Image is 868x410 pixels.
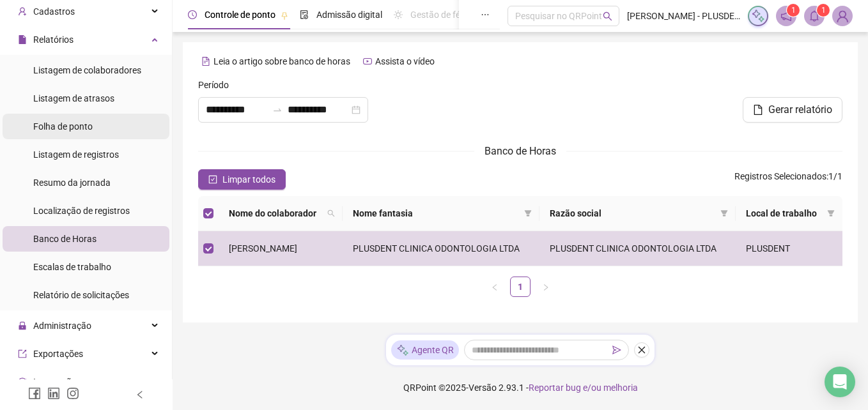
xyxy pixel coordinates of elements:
[33,93,114,103] span: Listagem de atrasos
[484,277,505,297] button: left
[18,349,27,358] span: export
[825,204,837,223] span: filter
[817,4,830,17] sup: 1
[833,6,852,26] img: 92035
[33,121,93,132] span: Folha de ponto
[637,345,646,354] span: close
[394,10,403,19] span: sun
[827,209,835,217] span: filter
[484,145,556,157] span: Banco de Horas
[780,10,792,22] span: notification
[524,209,532,217] span: filter
[47,387,60,400] span: linkedin
[201,57,210,66] span: file-text
[391,340,459,360] div: Agente QR
[396,344,409,357] img: sparkle-icon.fc2bf0ac1784a2077858766a79e2daf3.svg
[33,290,129,300] span: Relatório de solicitações
[18,377,27,386] span: sync
[33,178,111,188] span: Resumo da jornada
[536,277,556,297] button: right
[325,204,337,223] span: search
[33,149,119,160] span: Listagem de registros
[188,10,197,19] span: clock-circle
[791,6,796,15] span: 1
[529,383,638,393] span: Reportar bug e/ou melhoria
[353,206,518,220] span: Nome fantasia
[536,277,556,297] li: Próxima página
[33,377,81,387] span: Integrações
[821,6,826,15] span: 1
[375,56,435,66] span: Assista o vídeo
[18,321,27,330] span: lock
[327,209,335,217] span: search
[33,349,83,359] span: Exportações
[720,209,728,217] span: filter
[28,387,41,400] span: facebook
[281,11,288,19] span: pushpin
[734,169,842,190] span: : 1 / 1
[542,284,550,291] span: right
[612,345,621,354] span: send
[18,35,27,44] span: file
[510,277,531,297] li: 1
[316,10,382,20] span: Admissão digital
[550,206,715,220] span: Razão social
[198,78,229,92] span: Período
[410,10,475,20] span: Gestão de férias
[539,231,736,266] td: PLUSDENT CLINICA ODONTOLOGIA LTDA
[787,4,800,17] sup: 1
[768,102,832,118] span: Gerar relatório
[363,57,372,66] span: youtube
[208,175,217,184] span: check-square
[33,234,97,244] span: Banco de Horas
[33,6,75,17] span: Cadastros
[603,11,612,21] span: search
[272,105,283,115] span: to
[33,206,130,216] span: Localização de registros
[491,284,499,291] span: left
[222,172,275,186] span: Limpar todos
[809,10,820,22] span: bell
[753,105,763,115] span: file
[484,277,505,297] li: Página anterior
[213,56,350,66] span: Leia o artigo sobre banco de horas
[33,262,111,272] span: Escalas de trabalho
[743,97,842,123] button: Gerar relatório
[825,367,855,397] div: Open Intercom Messenger
[229,206,322,220] span: Nome do colaborador
[736,231,842,266] td: PLUSDENT
[33,321,91,331] span: Administração
[343,231,539,266] td: PLUSDENT CLINICA ODONTOLOGIA LTDA
[522,204,534,223] span: filter
[33,34,74,45] span: Relatórios
[33,65,141,75] span: Listagem de colaboradores
[746,206,822,220] span: Local de trabalho
[734,171,826,181] span: Registros Selecionados
[198,169,286,190] button: Limpar todos
[627,9,740,23] span: [PERSON_NAME] - PLUSDENT CLINICA ODONTOLOGIA LTDA
[229,243,297,254] span: [PERSON_NAME]
[300,10,309,19] span: file-done
[272,105,283,115] span: swap-right
[66,387,79,400] span: instagram
[173,365,868,410] footer: QRPoint © 2025 - 2.93.1 -
[205,10,275,20] span: Controle de ponto
[751,9,765,23] img: sparkle-icon.fc2bf0ac1784a2077858766a79e2daf3.svg
[511,277,530,296] a: 1
[718,204,731,223] span: filter
[469,383,497,393] span: Versão
[481,10,490,19] span: ellipsis
[136,390,144,399] span: left
[18,7,27,16] span: user-add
